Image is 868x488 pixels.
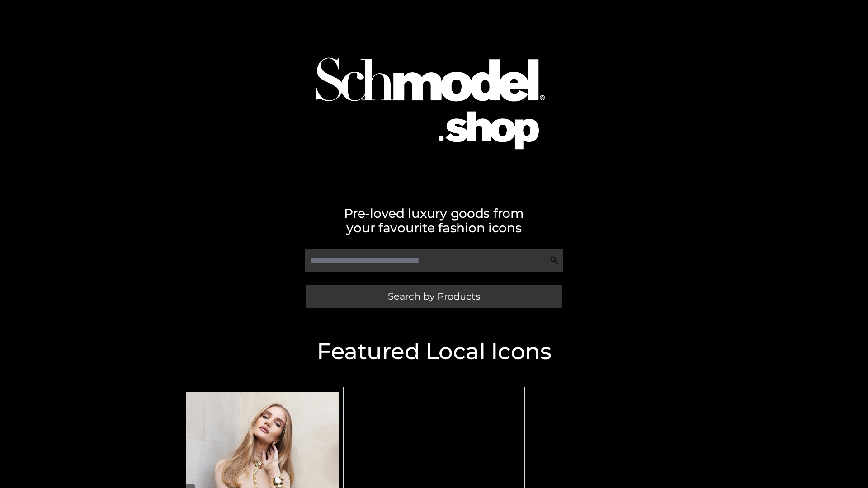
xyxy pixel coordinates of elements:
span: Search by Products [388,291,480,301]
a: Search by Products [306,285,562,308]
h2: Pre-loved luxury goods from your favourite fashion icons [176,206,692,235]
h2: Featured Local Icons​ [176,340,692,363]
img: Search Icon [550,256,559,265]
